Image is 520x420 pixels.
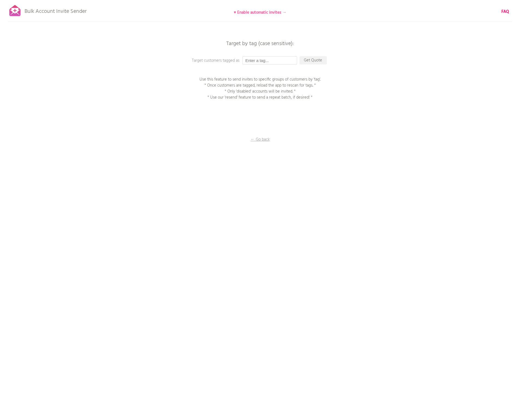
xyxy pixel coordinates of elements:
[501,8,509,15] b: FAQ
[242,56,297,64] input: Enter a tag...
[233,137,287,143] p: ← Go back
[192,76,328,100] p: Use this feature to send invites to specific groups of customers by 'tag'. * Once customers are t...
[192,58,301,64] p: Target customers tagged as
[25,3,87,17] p: Bulk Account Invite Sender
[501,9,509,15] a: FAQ
[299,56,327,64] p: Get Quote
[234,9,286,16] b: ♥ Enable automatic invites →
[178,41,342,46] p: Target by tag (case sensitive):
